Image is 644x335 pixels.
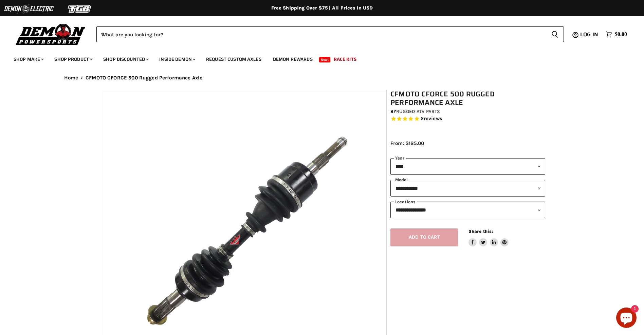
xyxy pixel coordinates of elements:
[14,22,88,46] img: Demon Powersports
[49,52,97,66] a: Shop Product
[154,52,200,66] a: Inside Demon
[390,140,424,146] span: From: $185.00
[268,52,318,66] a: Demon Rewards
[51,5,594,11] div: Free Shipping Over $75 | All Prices In USD
[468,229,493,234] span: Share this:
[51,75,594,81] nav: Breadcrumbs
[614,308,639,330] inbox-online-store-chat: Shopify online store chat
[86,75,202,81] span: CFMOTO CFORCE 500 Rugged Performance Axle
[329,52,362,66] a: Race Kits
[390,202,545,218] select: keys
[54,2,105,15] img: TGB Logo 2
[96,26,564,42] form: Product
[3,2,54,15] img: Demon Electric Logo 2
[602,30,630,39] a: $0.00
[390,108,545,115] div: by
[201,52,266,66] a: Request Custom Axles
[96,26,546,42] input: When autocomplete results are available use up and down arrows to review and enter to select
[546,26,564,42] button: Search
[390,180,545,197] select: modal-name
[319,57,331,62] span: New!
[8,52,48,66] a: Shop Make
[396,109,440,114] a: Rugged ATV Parts
[615,31,627,38] span: $0.00
[98,52,153,66] a: Shop Discounted
[580,30,598,39] span: Log in
[8,50,625,66] ul: Main menu
[390,90,545,107] h1: CFMOTO CFORCE 500 Rugged Performance Axle
[421,116,442,122] span: 2 reviews
[468,228,509,246] aside: Share this:
[577,32,602,38] a: Log in
[424,116,442,122] span: reviews
[64,75,78,81] a: Home
[390,158,545,175] select: year
[390,115,545,123] span: Rated 5.0 out of 5 stars 2 reviews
